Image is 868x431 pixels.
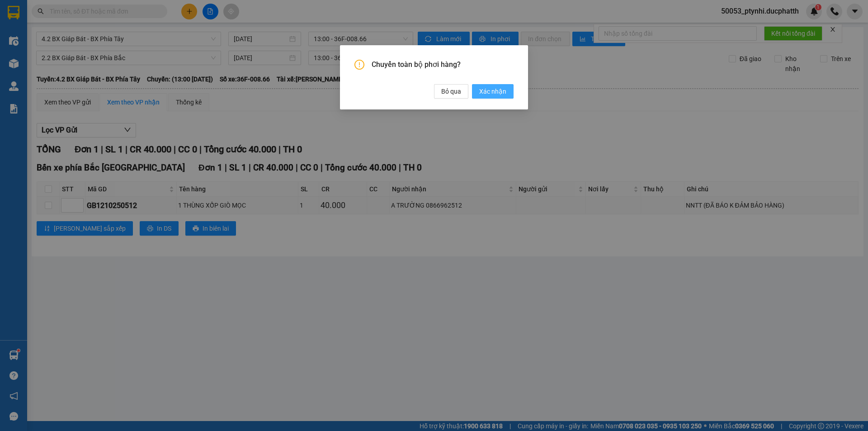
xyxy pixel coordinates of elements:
button: Xác nhận [472,84,514,99]
span: Bỏ qua [441,86,461,96]
span: Xác nhận [479,86,506,96]
span: exclamation-circle [354,60,364,70]
button: Bỏ qua [434,84,468,99]
span: Chuyển toàn bộ phơi hàng? [372,60,514,70]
